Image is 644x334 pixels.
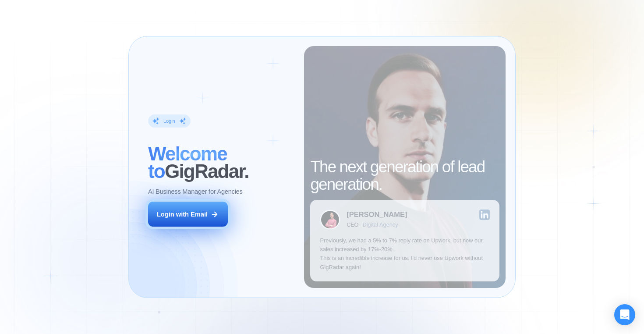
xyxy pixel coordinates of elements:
[614,304,635,325] div: Open Intercom Messenger
[347,211,407,219] div: [PERSON_NAME]
[310,158,499,194] h2: The next generation of lead generation.
[148,143,227,182] span: Welcome to
[148,187,243,196] p: AI Business Manager for Agencies
[148,202,228,227] button: Login with Email
[363,222,398,228] div: Digital Agency
[163,117,175,124] div: Login
[157,210,208,219] div: Login with Email
[148,145,294,181] h2: ‍ GigRadar.
[347,222,358,228] div: CEO
[320,236,489,272] p: Previously, we had a 5% to 7% reply rate on Upwork, but now our sales increased by 17%-20%. This ...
